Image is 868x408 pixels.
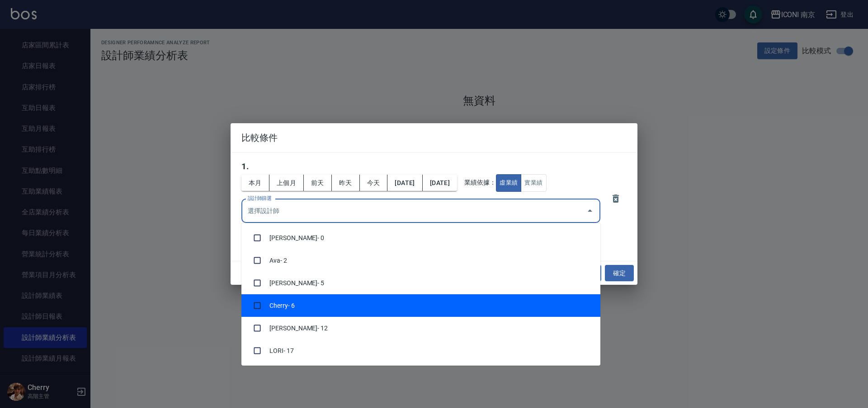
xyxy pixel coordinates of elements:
li: [PERSON_NAME] - 0 [241,227,600,249]
button: 昨天 [332,175,360,191]
button: 今天 [360,175,388,191]
button: 實業績 [521,174,546,192]
h2: 比較條件 [231,123,637,152]
button: Close [583,204,597,218]
li: LORI - 17 [241,339,600,362]
button: 確定 [605,265,634,282]
li: Cherry - 6 [241,294,600,317]
button: [DATE] [423,175,457,191]
li: [PERSON_NAME] - 12 [241,317,600,339]
label: 設計師篩選 [248,195,271,202]
button: 上個月 [269,175,304,191]
h3: 1 . [241,162,627,172]
button: [DATE] [387,175,422,191]
input: 選擇設計師 [245,203,583,219]
li: [PERSON_NAME] - 5 [241,272,600,294]
button: 本月 [241,175,269,191]
li: Ava - 2 [241,249,600,272]
button: 前天 [304,175,332,191]
button: 虛業績 [496,174,521,192]
p: 業績依據： [464,179,496,187]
